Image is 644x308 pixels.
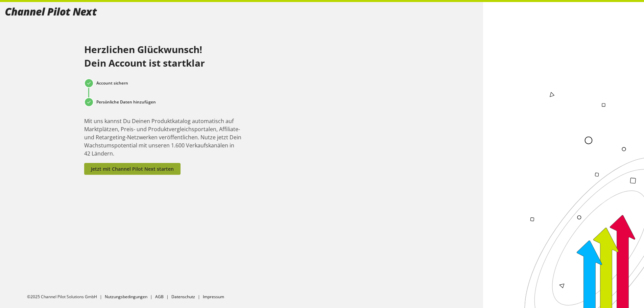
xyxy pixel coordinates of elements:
img: 00fd0c2968333bded0a06517299d5b97.svg [5,7,97,16]
a: Datenschutz [171,294,195,300]
li: ©2025 Channel Pilot Solutions GmbH [27,294,105,300]
button: Jetzt mit Channel Pilot Next starten [84,163,181,175]
h1: Dein Account ist startklar [84,58,242,69]
span: Account sichern [96,81,128,86]
h1: Herzlichen Glückwunsch! [84,44,242,55]
a: AGB [155,294,164,300]
p: Mit uns kannst Du Deinen Produktkatalog automatisch auf Marktplätzen, Preis- und Produktvergleich... [84,117,242,158]
span: Jetzt mit Channel Pilot Next starten [91,165,174,172]
a: Impressum [203,294,224,300]
span: Persönliche Daten hinzufügen [96,100,156,104]
a: Nutzungsbedingungen [105,294,147,300]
